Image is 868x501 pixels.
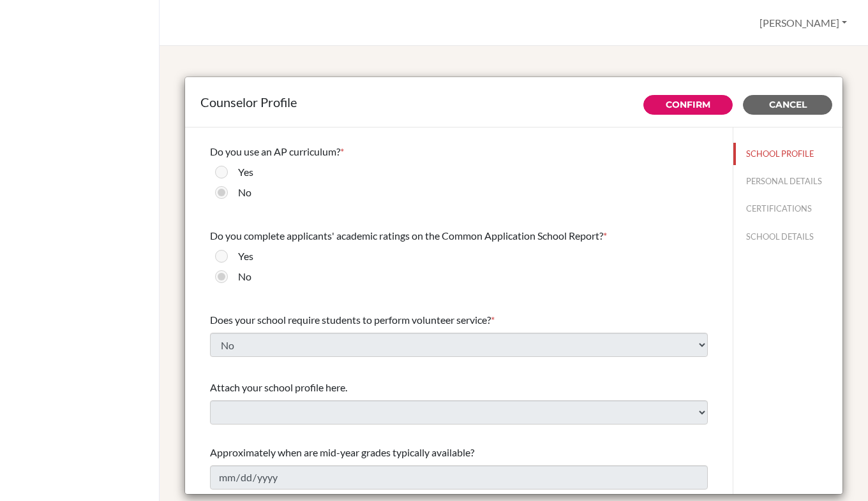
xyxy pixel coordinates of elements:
span: Do you complete applicants' academic ratings on the Common Application School Report? [210,229,603,242]
span: Do you use an AP curriculum? [210,145,340,157]
span: Attach your school profile here. [210,381,347,393]
span: Approximately when are mid-year grades typically available? [210,446,474,458]
button: CERTIFICATIONS [733,198,842,220]
label: No [238,269,251,284]
button: PERSONAL DETAILS [733,170,842,192]
div: Counselor Profile [200,92,827,112]
button: SCHOOL PROFILE [733,143,842,165]
button: SCHOOL DETAILS [733,226,842,248]
span: Does your school require students to perform volunteer service? [210,314,491,326]
label: Yes [238,249,253,264]
button: [PERSON_NAME] [754,11,853,35]
label: Yes [238,164,253,180]
label: No [238,185,251,200]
